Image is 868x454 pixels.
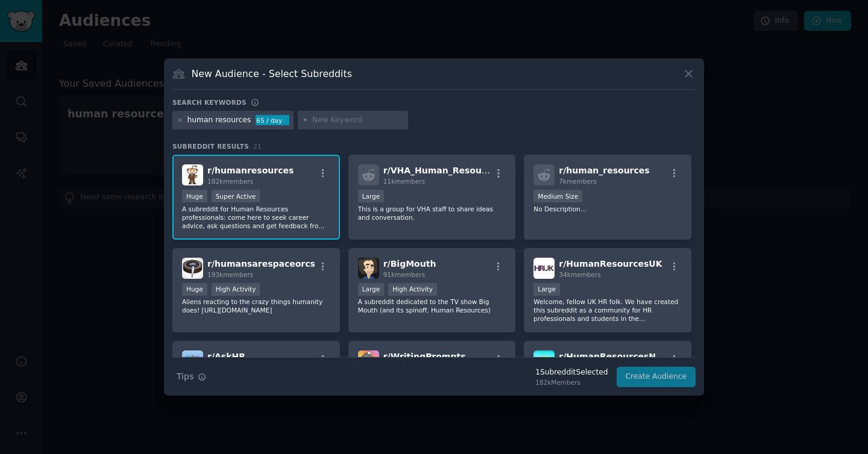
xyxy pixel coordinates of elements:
[383,166,502,175] span: r/ VHA_Human_Resources
[212,283,260,296] div: High Activity
[256,115,289,126] div: 65 / day
[182,258,203,279] img: humansarespaceorcs
[172,98,247,107] h3: Search keywords
[535,378,608,387] div: 182k Members
[192,67,352,80] h3: New Audience - Select Subreddits
[253,143,262,150] span: 21
[533,283,560,296] div: Large
[207,166,294,175] span: r/ humanresources
[388,283,437,296] div: High Activity
[533,350,555,372] img: HumanResourcesNetflix
[383,259,436,269] span: r/ BigMouth
[383,352,466,361] span: r/ WritingPrompts
[533,297,682,323] p: Welcome, fellow UK HR folk. We have created this subreddit as a community for HR professionals an...
[358,258,379,279] img: BigMouth
[172,366,210,387] button: Tips
[383,271,425,278] span: 91k members
[182,190,207,202] div: Huge
[182,205,330,230] p: A subreddit for Human Resources professionals: come here to seek career advice, ask questions and...
[358,350,379,372] img: WritingPrompts
[207,271,253,278] span: 193k members
[535,367,608,378] div: 1 Subreddit Selected
[559,271,600,278] span: 34k members
[207,259,315,269] span: r/ humansarespaceorcs
[182,283,207,296] div: Huge
[187,115,251,126] div: human resources
[207,178,253,185] span: 182k members
[177,370,193,383] span: Tips
[559,352,680,361] span: r/ HumanResourcesNetflix
[533,205,682,213] p: No Description...
[172,142,249,151] span: Subreddit Results
[358,205,506,222] p: This is a group for VHA staff to share ideas and conversation.
[383,178,425,185] span: 11k members
[559,178,597,185] span: 7k members
[182,297,330,314] p: Aliens reacting to the crazy things humanity does! [URL][DOMAIN_NAME]
[312,115,404,126] input: New Keyword
[358,297,506,314] p: A subreddit dedicated to the TV show Big Mouth (and its spinoff, Human Resources)
[207,352,245,361] span: r/ AskHR
[559,259,662,269] span: r/ HumanResourcesUK
[559,166,649,175] span: r/ human_resources
[182,350,203,372] img: AskHR
[358,190,385,202] div: Large
[212,190,260,202] div: Super Active
[358,283,385,296] div: Large
[182,164,203,185] img: humanresources
[533,258,555,279] img: HumanResourcesUK
[533,190,582,202] div: Medium Size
